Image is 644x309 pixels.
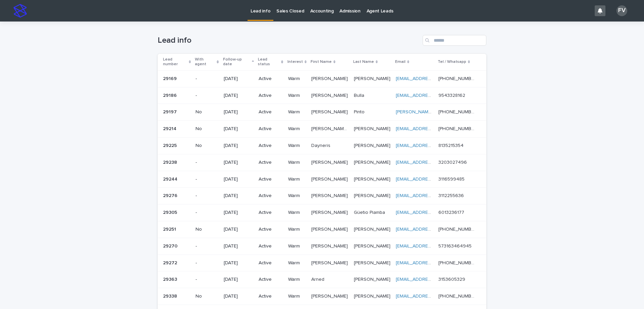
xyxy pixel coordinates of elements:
[158,70,486,87] tr: 2916929169 -[DATE]ActiveWarm[PERSON_NAME][PERSON_NAME] [PERSON_NAME][PERSON_NAME] [EMAIL_ADDRESS]...
[259,227,282,232] p: Active
[163,125,178,132] p: 29214
[438,208,466,216] p: 6013236177
[438,91,467,99] p: 9543328162
[311,108,349,115] p: [PERSON_NAME]
[396,210,472,215] a: [EMAIL_ADDRESS][DOMAIN_NAME]
[311,58,332,66] p: First Name
[354,75,392,82] p: [PERSON_NAME]
[311,142,332,149] p: Dayneris
[288,243,306,249] p: Warm
[396,160,472,165] a: [EMAIL_ADDRESS][DOMAIN_NAME]
[354,225,392,232] p: [PERSON_NAME]
[396,93,472,98] a: [EMAIL_ADDRESS][DOMAIN_NAME]
[354,175,392,182] p: [PERSON_NAME]
[311,91,349,99] p: [PERSON_NAME]
[438,75,477,82] p: [PHONE_NUMBER]
[158,204,486,221] tr: 2930529305 -[DATE]ActiveWarm[PERSON_NAME][PERSON_NAME] Güetio PiambaGüetio Piamba [EMAIL_ADDRESS]...
[196,160,218,165] p: -
[163,275,178,282] p: 29363
[163,225,177,232] p: 29251
[396,193,472,198] a: [EMAIL_ADDRESS][DOMAIN_NAME]
[288,76,306,82] p: Warm
[354,275,392,282] p: [PERSON_NAME]
[259,210,282,216] p: Active
[224,294,254,299] p: [DATE]
[396,110,508,114] a: [PERSON_NAME][EMAIL_ADDRESS][DOMAIN_NAME]
[288,126,306,132] p: Warm
[195,56,215,68] p: With agent
[224,76,254,82] p: [DATE]
[396,294,472,299] a: [EMAIL_ADDRESS][DOMAIN_NAME]
[311,292,349,299] p: [PERSON_NAME]
[354,192,392,199] p: [PERSON_NAME]
[158,121,486,138] tr: 2921429214 No[DATE]ActiveWarm[PERSON_NAME][DATE][PERSON_NAME][DATE] [PERSON_NAME][PERSON_NAME] [E...
[438,158,468,165] p: 3203027496
[438,242,473,249] p: 573163464945
[288,277,306,282] p: Warm
[311,192,349,199] p: [PERSON_NAME]
[196,93,218,99] p: -
[354,142,392,149] p: [PERSON_NAME]
[259,260,282,266] p: Active
[224,109,254,115] p: [DATE]
[354,125,392,132] p: [PERSON_NAME]
[311,175,349,182] p: [PERSON_NAME]
[259,126,282,132] p: Active
[438,275,467,282] p: 3153605329
[163,142,178,149] p: 29225
[423,35,486,46] input: Search
[196,76,218,82] p: -
[311,125,350,132] p: [PERSON_NAME][DATE]
[354,91,366,99] p: Bulla
[158,36,420,45] h1: Lead info
[353,58,374,66] p: Last Name
[224,143,254,149] p: [DATE]
[224,160,254,165] p: [DATE]
[224,93,254,99] p: [DATE]
[196,177,218,182] p: -
[438,175,466,182] p: 3116599485
[224,210,254,216] p: [DATE]
[438,259,477,266] p: [PHONE_NUMBER]
[163,242,179,249] p: 29270
[288,210,306,216] p: Warm
[196,126,218,132] p: No
[354,208,386,216] p: Güetio Piamba
[158,271,486,288] tr: 2936329363 -[DATE]ActiveWarmArnedArned [PERSON_NAME][PERSON_NAME] [EMAIL_ADDRESS][DOMAIN_NAME] 31...
[196,193,218,199] p: -
[311,75,349,82] p: [PERSON_NAME]
[163,158,178,165] p: 29238
[259,294,282,299] p: Active
[259,76,282,82] p: Active
[438,292,477,299] p: +57 31425296293
[288,294,306,299] p: Warm
[396,177,472,182] a: [EMAIL_ADDRESS][DOMAIN_NAME]
[354,242,392,249] p: [PERSON_NAME]
[163,91,178,99] p: 29186
[288,227,306,232] p: Warm
[158,255,486,271] tr: 2927229272 -[DATE]ActiveWarm[PERSON_NAME][PERSON_NAME] [PERSON_NAME][PERSON_NAME] [EMAIL_ADDRESS]...
[438,192,465,199] p: 3112255636
[163,108,178,115] p: 29197
[224,243,254,249] p: [DATE]
[196,109,218,115] p: No
[396,76,472,81] a: [EMAIL_ADDRESS][DOMAIN_NAME]
[396,227,472,232] a: [EMAIL_ADDRESS][DOMAIN_NAME]
[288,260,306,266] p: Warm
[224,260,254,266] p: [DATE]
[288,160,306,165] p: Warm
[224,193,254,199] p: [DATE]
[163,259,178,266] p: 29272
[438,125,477,132] p: [PHONE_NUMBER]
[396,277,472,282] a: [EMAIL_ADDRESS][DOMAIN_NAME]
[158,104,486,121] tr: 2919729197 No[DATE]ActiveWarm[PERSON_NAME][PERSON_NAME] PintoPinto [PERSON_NAME][EMAIL_ADDRESS][D...
[163,208,178,216] p: 29305
[311,259,349,266] p: [PERSON_NAME]
[224,177,254,182] p: [DATE]
[196,243,218,249] p: -
[259,143,282,149] p: Active
[196,227,218,232] p: No
[259,177,282,182] p: Active
[224,227,254,232] p: [DATE]
[311,158,349,165] p: [PERSON_NAME]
